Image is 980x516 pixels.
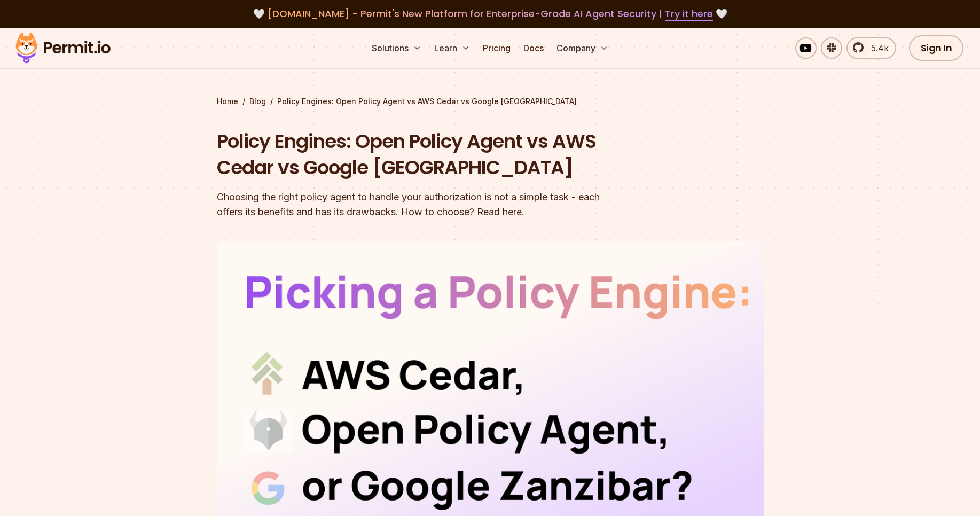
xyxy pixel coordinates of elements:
[430,37,474,59] button: Learn
[367,37,426,59] button: Solutions
[217,190,627,220] div: Choosing the right policy agent to handle your authorization is not a simple task - each offers i...
[249,96,266,107] a: Blog
[519,37,548,59] a: Docs
[846,37,896,59] a: 5.4k
[552,37,613,59] button: Company
[665,7,713,21] a: Try it here
[217,96,238,107] a: Home
[11,30,115,66] img: Permit logo
[479,37,515,59] a: Pricing
[217,128,627,181] h1: Policy Engines: Open Policy Agent vs AWS Cedar vs Google [GEOGRAPHIC_DATA]
[865,42,889,54] span: 5.4k
[217,96,764,107] div: / /
[268,7,713,20] span: [DOMAIN_NAME] - Permit's New Platform for Enterprise-Grade AI Agent Security |
[909,35,964,61] a: Sign In
[26,6,954,21] div: 🤍 🤍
